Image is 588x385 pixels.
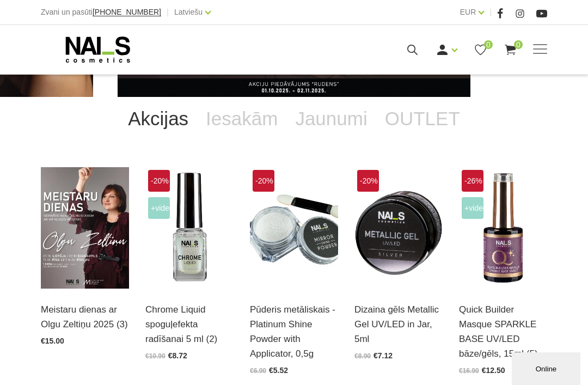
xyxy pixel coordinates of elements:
span: -26% [462,170,483,192]
a: Meistaru dienas ar Olgu Zeltiņu 2025 (3) [41,302,129,332]
img: Metallic Gel UV/LED ir intensīvi pigmentets metala dizaina gēls, kas palīdz radīt reljefu zīmējum... [354,167,443,289]
img: Dizaina produkts spilgtā spoguļa efekta radīšanai.LIETOŠANA: Pirms lietošanas nepieciešams sakrat... [145,167,234,289]
img: ✨ Meistaru dienas ar Olgu Zeltiņu 2025 ✨ RUDENS / Seminārs manikīra meistariem Liepāja – 7. okt.,... [41,167,129,289]
a: [PHONE_NUMBER] [93,8,161,16]
div: Zvani un pasūti [41,5,161,19]
a: EUR [460,5,476,19]
span: €8.90 [354,352,371,360]
span: €16.90 [459,367,479,375]
a: Akcijas [119,97,197,140]
a: Iesakām [197,97,286,140]
a: Chrome Liquid spoguļefekta radīšanai 5 ml (2) [145,302,234,347]
a: Latviešu [174,5,203,19]
span: 0 [484,40,493,49]
span: €12.50 [482,366,505,375]
iframe: chat widget [512,350,583,385]
span: -20% [253,170,274,192]
span: €7.12 [373,351,393,360]
span: €5.52 [269,366,288,375]
span: -20% [357,170,379,192]
span: 0 [514,40,523,49]
span: | [489,5,492,19]
span: €8.72 [168,351,187,360]
a: Pūderis metāliskais - Platinum Shine Powder with Applicator, 0,5g [250,302,338,362]
a: Quick Builder Masque SPARKLE BASE UV/LED bāze/gēls, 15ml (5) [459,302,547,362]
a: 0 [474,43,487,57]
span: +Video [462,197,483,219]
span: €6.90 [250,367,266,375]
a: Jaunumi [286,97,376,140]
a: Dizaina gēls Metallic Gel UV/LED in Jar, 5ml [354,302,443,347]
img: Augstas kvalitātes, metāliskā spoguļefekta dizaina pūderis lieliskam spīdumam. Šobrīd aktuāls spi... [250,167,338,289]
a: OUTLET [376,97,469,140]
img: Maskējoša, viegli mirdzoša bāze/gels. Unikāls produkts ar daudz izmantošanas iespējām: •Bāze gell... [459,167,547,289]
span: €15.00 [41,337,64,345]
span: +Video [148,197,170,219]
span: [PHONE_NUMBER] [93,8,161,16]
span: €10.90 [145,352,166,360]
span: -20% [148,170,170,192]
a: 0 [504,43,517,57]
span: | [167,5,169,19]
